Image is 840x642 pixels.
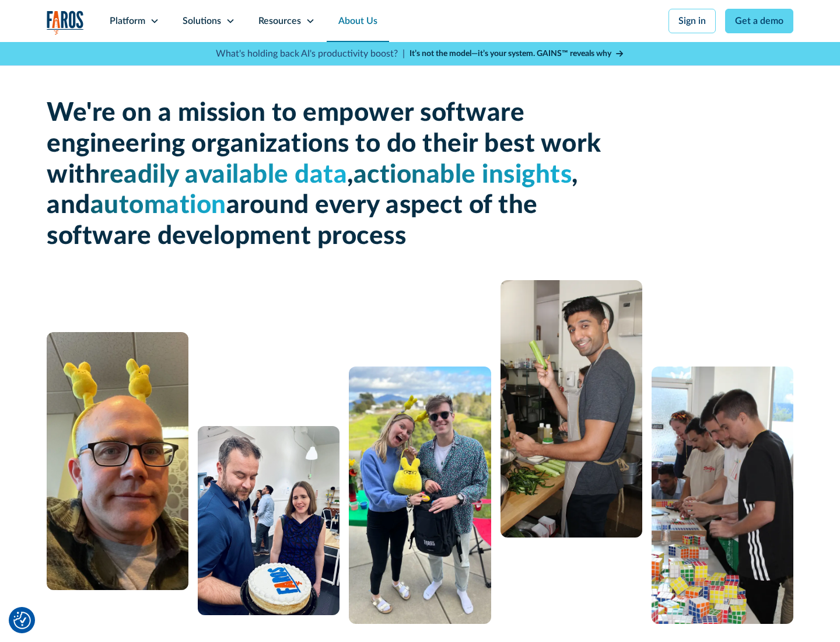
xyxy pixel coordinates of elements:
[668,9,716,33] a: Sign in
[501,280,642,538] img: man cooking with celery
[110,14,145,28] div: Platform
[216,47,405,61] p: What's holding back AI's productivity boost? |
[725,9,793,33] a: Get a demo
[13,612,31,629] button: Cookie Settings
[47,11,84,34] img: Logo of the analytics and reporting company Faros.
[13,612,31,629] img: Revisit consent button
[47,98,607,252] h1: We're on a mission to empower software engineering organizations to do their best work with , , a...
[47,332,188,590] img: A man with glasses and a bald head wearing a yellow bunny headband.
[47,11,84,34] a: home
[183,14,221,28] div: Solutions
[409,50,611,58] strong: It’s not the model—it’s your system. GAINS™ reveals why
[100,162,347,188] span: readily available data
[90,193,226,218] span: automation
[652,367,793,624] img: 5 people constructing a puzzle from Rubik's cubes
[349,367,491,624] img: A man and a woman standing next to each other.
[353,162,572,188] span: actionable insights
[258,14,301,28] div: Resources
[409,48,624,60] a: It’s not the model—it’s your system. GAINS™ reveals why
